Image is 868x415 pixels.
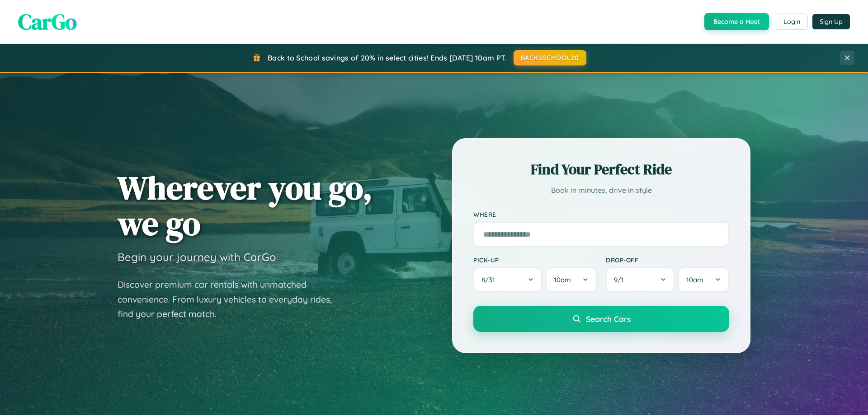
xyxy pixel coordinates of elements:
button: 10am [546,267,597,292]
button: Login [776,14,808,30]
p: Book in minutes, drive in style [473,184,729,197]
span: Back to School savings of 20% in select cities! Ends [DATE] 10am PT. [268,53,506,62]
button: 9/1 [606,267,675,292]
h1: Wherever you go, we go [118,170,373,241]
button: Sign Up [812,14,850,29]
button: 8/31 [473,267,542,292]
label: Drop-off [606,256,729,264]
span: Search Cars [586,314,631,324]
button: Become a Host [704,13,769,30]
span: 9 / 1 [614,275,628,284]
span: CarGo [18,7,77,37]
span: 10am [554,275,571,284]
button: BACK2SCHOOL20 [514,50,586,65]
span: 10am [686,275,703,284]
button: 10am [678,267,729,292]
h2: Find Your Perfect Ride [473,159,729,179]
label: Pick-up [473,256,597,264]
p: Discover premium car rentals with unmatched convenience. From luxury vehicles to everyday rides, ... [118,277,344,322]
label: Where [473,210,729,218]
button: Search Cars [473,306,729,332]
h3: Begin your journey with CarGo [118,250,276,264]
span: 8 / 31 [481,275,500,284]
